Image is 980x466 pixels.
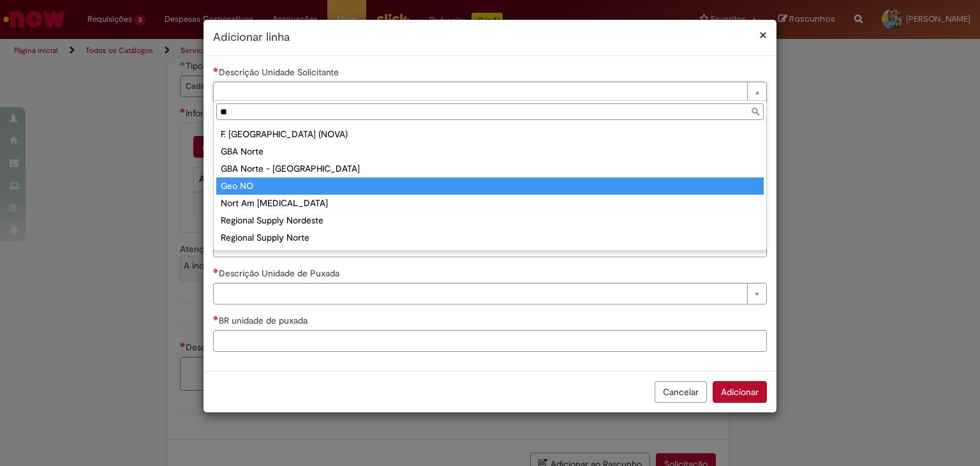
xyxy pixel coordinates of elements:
div: GBA Norte - [GEOGRAPHIC_DATA] [216,160,764,177]
div: Regional Supply Norte [216,229,764,246]
div: GBA Norte [216,143,764,160]
div: F. [GEOGRAPHIC_DATA] (NOVA) [216,126,764,143]
div: Geo NO [216,177,764,195]
div: Regional Vendas Nordeste [216,246,764,264]
ul: Descrição Unidade Solicitante [214,123,766,250]
div: Regional Supply Nordeste [216,212,764,229]
div: Nort Am [MEDICAL_DATA] [216,195,764,212]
